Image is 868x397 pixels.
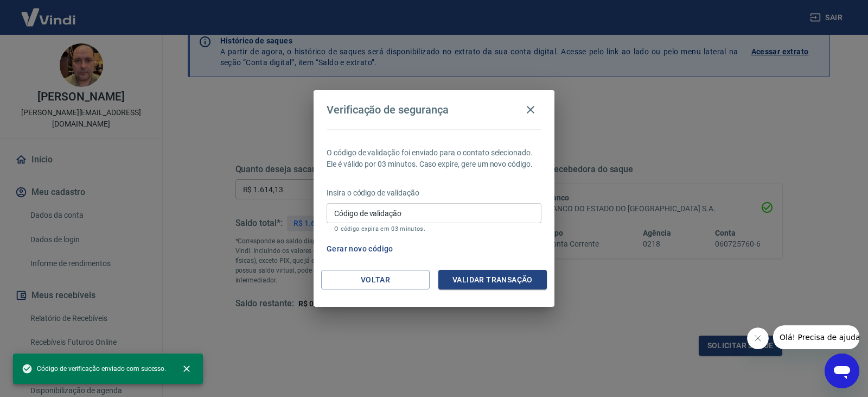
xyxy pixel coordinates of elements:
p: O código de validação foi enviado para o contato selecionado. Ele é válido por 03 minutos. Caso e... [327,147,541,170]
button: Gerar novo código [322,239,398,259]
button: close [175,357,199,381]
iframe: Botão para abrir a janela de mensagens [825,354,859,388]
button: Voltar [321,270,430,290]
span: Olá! Precisa de ajuda? [7,8,91,16]
span: Código de verificação enviado com sucesso. [22,363,166,374]
button: Validar transação [438,270,547,290]
iframe: Fechar mensagem [747,327,769,349]
p: Insira o código de validação [327,187,541,199]
iframe: Mensagem da empresa [773,325,859,349]
h4: Verificação de segurança [327,103,449,116]
p: O código expira em 03 minutos. [334,225,534,232]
